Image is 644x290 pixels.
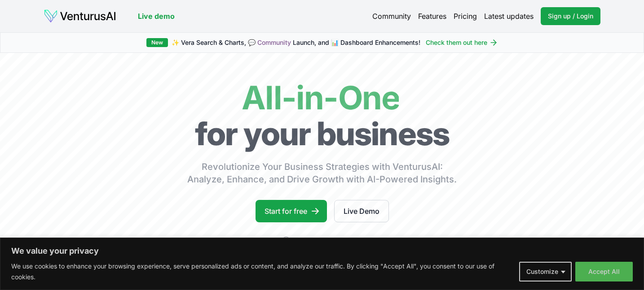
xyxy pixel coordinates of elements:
[484,11,534,22] a: Latest updates
[146,38,168,47] div: New
[11,246,633,256] p: We value your privacy
[138,11,175,22] a: Live demo
[541,7,600,25] a: Sign up / Login
[172,38,420,47] span: ✨ Vera Search & Charts, 💬 Launch, and 📊 Dashboard Enhancements!
[575,262,633,281] button: Accept All
[372,11,411,22] a: Community
[519,262,572,281] button: Customize
[44,9,116,23] img: logo
[11,261,512,282] p: We use cookies to enhance your browsing experience, serve personalized ads or content, and analyz...
[548,12,593,21] span: Sign up / Login
[257,39,291,46] a: Community
[334,200,389,222] a: Live Demo
[418,11,446,22] a: Features
[454,11,477,22] a: Pricing
[256,200,327,222] a: Start for free
[426,38,498,47] a: Check them out here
